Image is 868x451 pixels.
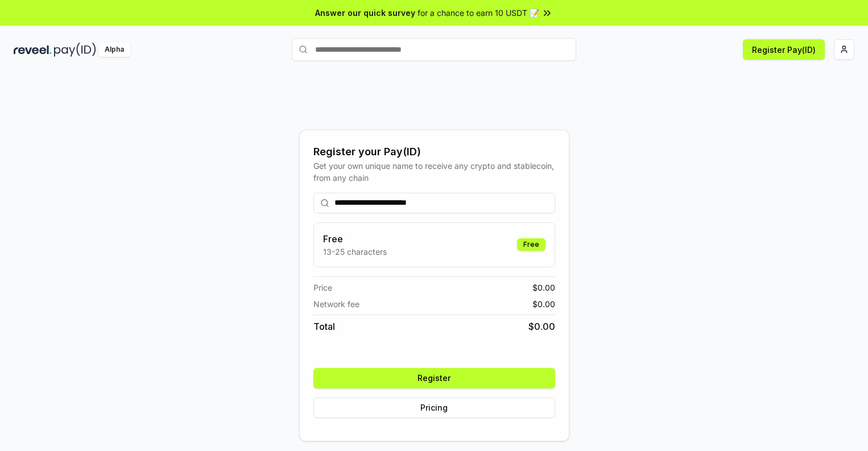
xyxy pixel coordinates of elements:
[323,232,387,246] h3: Free
[313,298,359,310] span: Network fee
[313,368,555,388] button: Register
[14,43,52,57] img: reveel_dark
[517,238,545,251] div: Free
[98,43,130,57] div: Alpha
[743,39,825,60] button: Register Pay(ID)
[315,7,415,19] span: Answer our quick survey
[54,43,96,57] img: pay_id
[313,160,555,184] div: Get your own unique name to receive any crypto and stablecoin, from any chain
[323,246,387,258] p: 13-25 characters
[313,320,335,333] span: Total
[313,144,555,160] div: Register your Pay(ID)
[313,282,332,293] span: Price
[532,298,555,310] span: $ 0.00
[532,282,555,293] span: $ 0.00
[528,320,555,333] span: $ 0.00
[313,398,555,418] button: Pricing
[418,7,539,19] span: for a chance to earn 10 USDT 📝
